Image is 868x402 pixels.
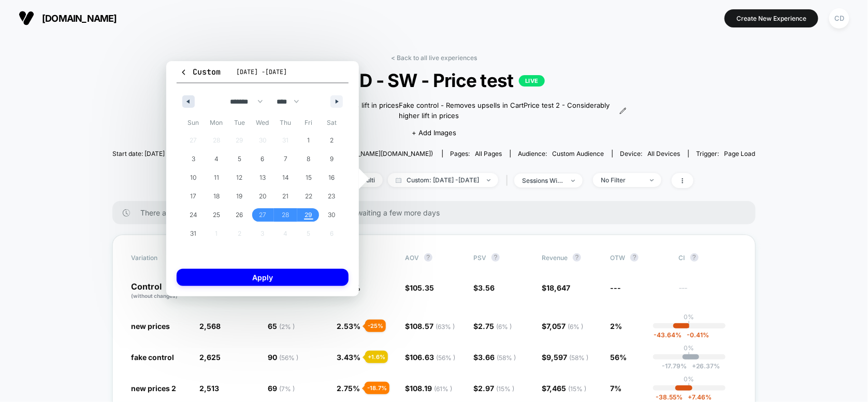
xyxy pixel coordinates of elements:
[405,254,419,262] span: AOV
[259,187,266,206] span: 20
[16,10,120,26] button: [DOMAIN_NAME]
[268,322,295,331] span: 65
[283,187,289,206] span: 21
[487,179,490,181] img: end
[228,168,251,187] button: 12
[177,66,349,83] button: Custom[DATE] -[DATE]
[478,384,514,393] span: 2.97
[131,353,174,362] span: fake control
[697,150,756,157] div: Trigger:
[205,150,228,168] button: 4
[306,168,312,187] span: 15
[320,168,343,187] button: 16
[261,150,264,168] span: 6
[436,354,455,362] span: ( 56 % )
[688,352,690,360] p: |
[522,177,563,184] div: sessions with impression
[405,322,455,331] span: $
[112,150,433,157] span: Start date: [DATE] (Last edit [DATE] by [PERSON_NAME][EMAIL_ADDRESS][PERSON_NAME][DOMAIN_NAME])
[829,8,849,28] div: CD
[610,283,621,292] span: ---
[568,323,583,331] span: ( 6 % )
[297,150,321,168] button: 8
[42,13,117,24] span: [DOMAIN_NAME]
[656,393,683,401] span: -38.55 %
[251,206,274,224] button: 27
[650,179,654,181] img: end
[214,168,219,187] span: 11
[182,206,205,224] button: 24
[238,150,241,168] span: 5
[177,269,349,286] button: Apply
[388,173,498,187] span: Custom: [DATE] - [DATE]
[274,168,297,187] button: 14
[205,168,228,187] button: 11
[337,353,360,362] span: 3.43 %
[131,282,189,300] p: Control
[280,385,295,393] span: ( 7 % )
[684,375,695,383] p: 0%
[320,206,343,224] button: 30
[424,253,432,262] button: ?
[268,384,295,393] span: 69
[569,354,588,362] span: ( 58 % )
[496,323,512,331] span: ( 6 % )
[330,131,334,150] span: 2
[568,385,586,393] span: ( 15 % )
[259,168,266,187] span: 13
[282,206,290,224] span: 28
[405,384,452,393] span: $
[546,353,588,362] span: 9,597
[546,322,583,331] span: 7,057
[199,322,221,331] span: 2,568
[320,131,343,150] button: 2
[478,353,516,362] span: 3.66
[131,384,176,393] span: new prices 2
[192,150,195,168] span: 3
[330,150,334,168] span: 9
[144,69,723,91] span: M + D - SW - Price test
[725,9,818,27] button: Create New Experience
[251,168,274,187] button: 13
[684,313,695,321] p: 0%
[692,362,696,370] span: +
[297,114,321,131] span: Fri
[412,128,456,137] span: + Add Images
[199,353,221,362] span: 2,625
[205,114,228,131] span: Mon
[519,75,545,87] p: LIVE
[473,283,495,292] span: $
[131,322,170,331] span: new prices
[190,187,196,206] span: 17
[274,206,297,224] button: 28
[236,187,242,206] span: 19
[320,187,343,206] button: 23
[687,362,720,370] span: 26.37 %
[405,283,434,292] span: $
[251,187,274,206] button: 20
[630,253,639,262] button: ?
[274,187,297,206] button: 21
[205,206,228,224] button: 25
[491,253,500,262] button: ?
[542,322,583,331] span: $
[328,187,336,206] span: 23
[308,131,310,150] span: 1
[688,321,690,328] p: |
[307,150,311,168] span: 8
[280,323,295,331] span: ( 2 % )
[241,101,617,121] span: Control - RegularPrice test 1 - 10% lift in pricesFake control - Removes upsells in CartPrice tes...
[601,176,642,184] div: No Filter
[610,353,627,362] span: 56%
[297,131,321,150] button: 1
[688,393,692,401] span: +
[131,293,178,299] span: (without changes)
[473,353,516,362] span: $
[365,382,389,394] div: - 18.7 %
[410,353,455,362] span: 106.63
[682,331,710,339] span: -0.41 %
[213,187,220,206] span: 18
[268,353,299,362] span: 90
[282,168,289,187] span: 14
[546,384,586,393] span: 7,465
